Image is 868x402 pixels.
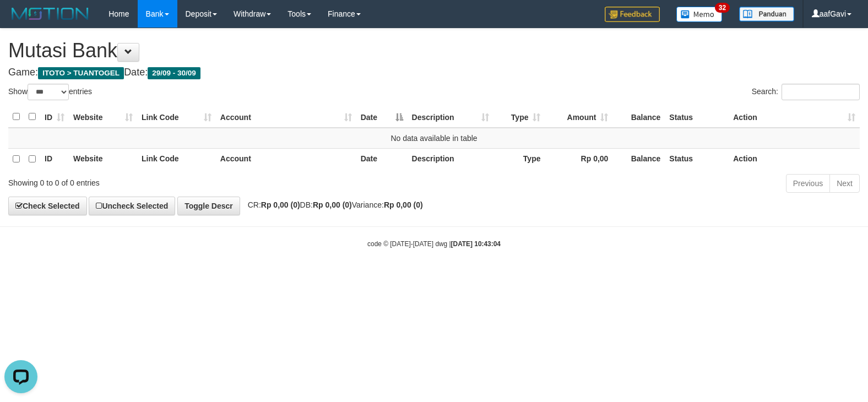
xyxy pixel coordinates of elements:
[40,106,69,128] th: ID: activate to sort column ascending
[408,106,493,128] th: Description: activate to sort column ascending
[137,148,216,170] th: Link Code
[8,173,354,188] div: Showing 0 to 0 of 0 entries
[89,197,175,215] a: Uncheck Selected
[242,200,423,209] span: CR: DB: Variance:
[177,197,240,215] a: Toggle Descr
[8,197,87,215] a: Check Selected
[829,174,860,193] a: Next
[216,106,356,128] th: Account: activate to sort column ascending
[752,84,860,100] label: Search:
[545,106,612,128] th: Amount: activate to sort column ascending
[739,7,794,21] img: panduan.png
[715,3,730,13] span: 32
[69,148,137,170] th: Website
[137,106,216,128] th: Link Code: activate to sort column ascending
[8,67,860,78] h4: Game: Date:
[261,200,300,209] strong: Rp 0,00 (0)
[69,106,137,128] th: Website: activate to sort column ascending
[8,6,92,22] img: MOTION_logo.png
[665,148,729,170] th: Status
[612,148,665,170] th: Balance
[148,67,200,79] span: 29/09 - 30/09
[729,148,860,170] th: Action
[782,84,860,100] input: Search:
[493,106,545,128] th: Type: activate to sort column ascending
[493,148,545,170] th: Type
[665,106,729,128] th: Status
[786,174,830,193] a: Previous
[40,148,69,170] th: ID
[8,40,860,62] h1: Mutasi Bank
[408,148,493,170] th: Description
[38,67,124,79] span: ITOTO > TUANTOGEL
[605,7,660,22] img: Feedback.jpg
[356,106,408,128] th: Date: activate to sort column descending
[216,148,356,170] th: Account
[28,84,69,100] select: Showentries
[8,84,92,100] label: Show entries
[451,240,501,248] strong: [DATE] 10:43:04
[612,106,665,128] th: Balance
[384,200,423,209] strong: Rp 0,00 (0)
[4,4,37,37] button: Open LiveChat chat widget
[367,240,501,248] small: code © [DATE]-[DATE] dwg |
[356,148,408,170] th: Date
[313,200,352,209] strong: Rp 0,00 (0)
[545,148,612,170] th: Rp 0,00
[676,7,723,22] img: Button%20Memo.svg
[8,128,860,149] td: No data available in table
[729,106,860,128] th: Action: activate to sort column ascending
